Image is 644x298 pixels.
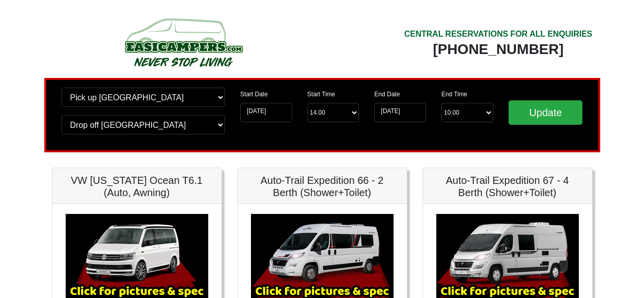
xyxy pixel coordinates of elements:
[374,103,426,122] input: Return Date
[404,28,593,40] div: CENTRAL RESERVATIONS FOR ALL ENQUIRIES
[63,174,211,199] h5: VW [US_STATE] Ocean T6.1 (Auto, Awning)
[240,103,292,122] input: Start Date
[374,90,400,99] label: End Date
[248,174,397,199] h5: Auto-Trail Expedition 66 - 2 Berth (Shower+Toilet)
[433,174,582,199] h5: Auto-Trail Expedition 67 - 4 Berth (Shower+Toilet)
[307,90,335,99] label: Start Time
[87,14,280,70] img: campers-checkout-logo.png
[404,40,593,59] div: [PHONE_NUMBER]
[240,90,268,99] label: Start Date
[441,90,467,99] label: End Time
[509,100,583,125] input: Update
